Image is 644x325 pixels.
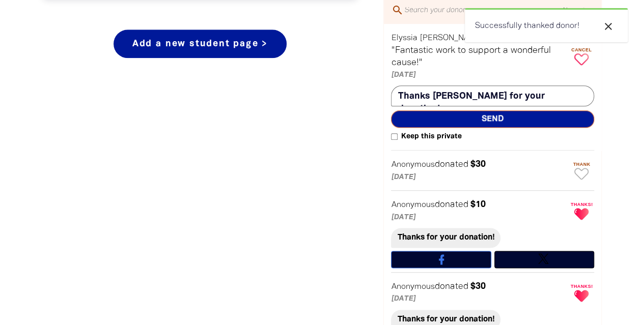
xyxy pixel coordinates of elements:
p: [DATE] [391,69,567,81]
em: $10 [470,200,485,209]
p: [DATE] [391,212,567,224]
em: Anonymous [391,161,434,168]
em: Elyssia [391,35,417,42]
a: Add a new student page > [114,29,287,58]
em: $30 [470,160,485,168]
em: $30 [470,282,485,290]
button: Thank [569,158,594,184]
em: [PERSON_NAME] [419,35,483,42]
span: Keep this private [398,131,461,143]
div: Successfully thanked donor! [465,8,628,42]
input: Keep this private [391,133,398,140]
em: Anonymous [391,201,434,209]
p: [DATE] [391,293,567,305]
i: search [391,4,403,16]
div: Thanks for your donation! [391,228,500,247]
span: donated [434,200,468,209]
p: [DATE] [391,171,567,184]
input: Search your donors [403,4,563,17]
span: donated [434,282,468,290]
i: close [602,20,614,33]
button: Send [391,110,594,128]
span: donated [434,160,468,168]
p: "Fantastic work to support a wonderful cause!" [391,45,567,69]
label: Keep this private [391,131,461,143]
button: Cancel [569,43,594,69]
em: Anonymous [391,283,434,290]
span: Thank [569,162,594,167]
textarea: Thanks [PERSON_NAME] for your donation! [391,85,594,106]
button: close [599,20,618,33]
